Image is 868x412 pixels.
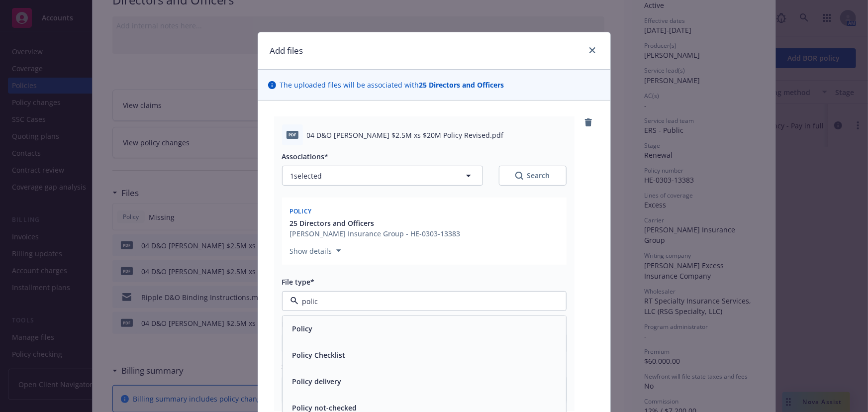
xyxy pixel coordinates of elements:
span: 25 Directors and Officers [290,218,375,228]
button: 25 Directors and Officers [290,218,461,228]
input: Filter by keyword [298,296,546,307]
button: Policy [292,324,313,334]
button: Show details [286,245,345,257]
div: [PERSON_NAME] Insurance Group - HE-0303-13383 [290,228,461,239]
span: Policy [290,207,312,215]
span: File type* [282,277,315,287]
